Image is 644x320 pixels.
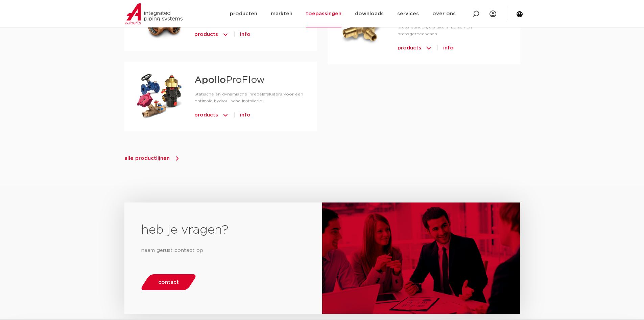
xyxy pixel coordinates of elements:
img: icon-chevron-up-1.svg [222,110,229,121]
span: contact [158,280,179,285]
a: info [240,110,251,121]
img: icon-chevron-up-1.svg [425,43,432,54]
span: alle productlijnen [124,156,170,161]
span: products [194,110,218,121]
strong: Apollo [194,76,226,85]
a: contact [139,274,197,290]
h2: heb je vragen? [141,222,305,238]
p: Statische en dynamische inregelafsluiters voor een optimale hydraulische installatie. [194,91,306,104]
a: info [443,43,454,54]
a: ApolloProFlow [194,76,265,85]
p: neem gerust contact op [141,245,305,256]
img: icon-chevron-up-1.svg [222,29,229,40]
a: info [240,29,251,40]
span: products [194,29,218,40]
span: products [398,43,421,54]
a: alle productlijnen [124,155,181,162]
